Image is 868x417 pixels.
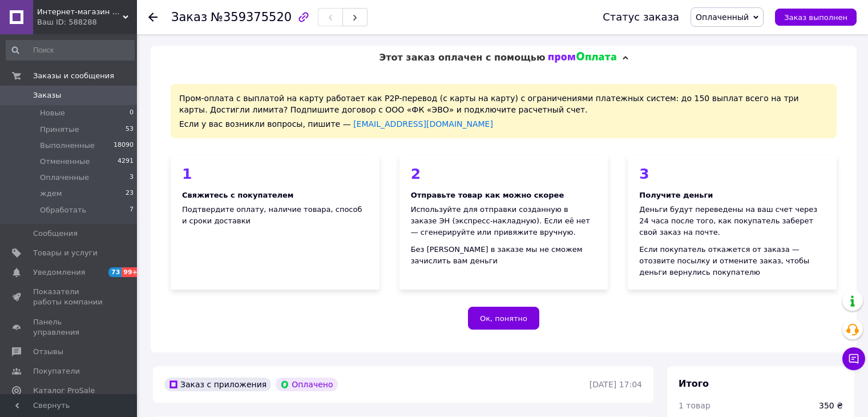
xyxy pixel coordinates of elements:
[33,287,106,307] span: Показатели работы компании
[114,141,134,151] span: 18090
[33,317,106,338] span: Панель управления
[468,307,539,330] button: Ок, понятно
[6,40,135,61] input: Поиск
[639,191,713,199] b: Получите деньги
[126,125,134,135] span: 53
[40,189,62,199] span: ждем
[819,400,843,411] div: 350 ₴
[842,347,865,370] button: Чат с покупателем
[276,378,337,391] div: Оплачено
[679,378,709,389] span: Итого
[33,386,95,396] span: Каталог ProSale
[130,173,134,183] span: 3
[679,401,710,410] span: 1 товар
[40,125,79,135] span: Принятые
[548,52,617,63] img: evopay logo
[696,13,749,22] span: Оплаченный
[182,191,293,199] b: Свяжитесь с покупателем
[33,228,78,239] span: Сообщения
[411,191,564,199] b: Отправьте товар как можно скорее
[40,173,89,183] span: Оплаченные
[411,167,597,181] div: 2
[37,7,123,17] span: Интернет-магазин "Три карася"
[108,267,122,277] span: 73
[164,378,271,391] div: Заказ с приложения
[182,167,368,181] div: 1
[122,267,140,277] span: 99+
[411,244,597,267] div: Без [PERSON_NAME] в заказе мы не сможем зачислить вам деньги
[211,10,292,24] span: №359375520
[33,71,114,81] span: Заказы и сообщения
[126,189,134,199] span: 23
[353,119,493,129] a: [EMAIL_ADDRESS][DOMAIN_NAME]
[40,141,95,151] span: Выполненные
[379,52,545,63] span: Этот заказ оплачен с помощью
[639,167,825,181] div: 3
[33,347,63,357] span: Отзывы
[639,204,825,238] div: Деньги будут переведены на ваш счет через 24 часа после того, как покупатель заберет свой заказ н...
[33,248,98,258] span: Товары и услуги
[130,205,134,215] span: 7
[590,380,642,389] time: [DATE] 17:04
[37,17,137,27] div: Ваш ID: 588288
[40,108,65,118] span: Новые
[603,11,679,23] div: Статус заказа
[40,157,90,167] span: Отмененные
[171,84,837,138] div: Пром-оплата с выплатой на карту работает как P2P-перевод (с карты на карту) с ограничениями плате...
[33,90,61,101] span: Заказы
[411,204,597,238] div: Используйте для отправки созданную в заказе ЭН (экспресс-накладную). Если её нет — сгенерируйте и...
[182,204,368,227] div: Подтвердите оплату, наличие товара, способ и сроки доставки
[33,366,80,376] span: Покупатели
[130,108,134,118] span: 0
[171,10,207,24] span: Заказ
[775,9,857,26] button: Заказ выполнен
[33,267,85,278] span: Уведомления
[179,118,828,130] div: Если у вас возникли вопросы, пишите —
[40,205,86,215] span: Обработать
[148,11,158,23] div: Вернуться назад
[784,13,847,22] span: Заказ выполнен
[639,244,825,278] div: Если покупатель откажется от заказа — отозвите посылку и отмените заказ, чтобы деньги вернулись п...
[118,157,134,167] span: 4291
[480,314,527,323] span: Ок, понятно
